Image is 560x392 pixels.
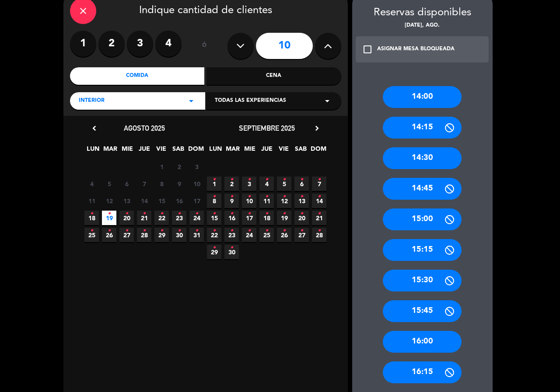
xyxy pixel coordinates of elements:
span: 2 [224,177,239,191]
div: 16:15 [383,361,462,383]
span: 14 [137,194,151,208]
i: • [265,173,268,187]
span: 30 [224,245,239,259]
i: • [213,241,216,255]
span: 17 [189,194,204,208]
i: • [300,207,303,221]
div: 14:45 [383,178,462,200]
span: 16 [172,194,186,208]
span: 29 [154,228,169,242]
i: • [230,224,233,238]
span: DOM [311,144,325,158]
div: ASIGNAR MESA BLOQUEADA [377,45,455,54]
span: 5 [277,177,291,191]
i: • [300,190,303,204]
span: 19 [102,211,116,225]
span: 12 [277,194,291,208]
span: Todas las experiencias [215,97,286,105]
i: • [108,207,111,221]
div: 14:00 [383,86,462,108]
span: 4 [84,177,99,191]
span: 13 [119,194,134,208]
span: 21 [312,211,326,225]
span: 26 [277,228,291,242]
span: 3 [189,160,204,174]
span: 10 [242,194,256,208]
span: LUN [208,144,223,158]
span: 4 [259,177,274,191]
i: • [265,207,268,221]
i: • [213,190,216,204]
i: • [283,207,286,221]
span: MIE [120,144,134,158]
span: SAB [171,144,185,158]
span: 24 [242,228,256,242]
span: 1 [154,160,169,174]
i: • [213,224,216,238]
i: • [265,224,268,238]
i: • [178,207,181,221]
i: • [300,173,303,187]
span: 14 [312,194,326,208]
i: • [195,224,198,238]
span: JUE [259,144,274,158]
i: check_box_outline_blank [362,44,373,55]
i: chevron_left [90,124,99,133]
span: 25 [84,228,99,242]
span: 7 [137,177,151,191]
i: close [78,6,88,16]
i: • [143,207,146,221]
div: 15:15 [383,239,462,261]
i: chevron_right [312,124,322,133]
span: 27 [119,228,134,242]
span: 28 [137,228,151,242]
div: Cena [206,67,341,85]
span: 8 [207,194,221,208]
span: 12 [102,194,116,208]
i: • [230,173,233,187]
i: • [300,224,303,238]
i: • [230,207,233,221]
span: 13 [294,194,309,208]
i: • [213,207,216,221]
span: 22 [207,228,221,242]
span: 28 [312,228,326,242]
i: • [213,173,216,187]
span: 1 [207,177,221,191]
span: 18 [259,211,274,225]
span: 17 [242,211,256,225]
span: DOM [188,144,203,158]
span: VIE [276,144,291,158]
i: • [125,207,128,221]
span: 24 [189,211,204,225]
span: 2 [172,160,186,174]
span: 10 [189,177,204,191]
span: 6 [294,177,309,191]
i: • [195,207,198,221]
i: • [160,207,163,221]
span: MAR [225,144,240,158]
span: 29 [207,245,221,259]
span: 26 [102,228,116,242]
span: JUE [137,144,151,158]
i: • [125,224,128,238]
span: 20 [294,211,309,225]
span: VIE [154,144,168,158]
span: 7 [312,177,326,191]
i: • [265,190,268,204]
span: 8 [154,177,169,191]
label: 2 [98,31,125,57]
span: 21 [137,211,151,225]
span: 15 [154,194,169,208]
div: [DATE], ago. [352,21,493,30]
span: 11 [84,194,99,208]
i: • [248,224,251,238]
span: 22 [154,211,169,225]
i: • [160,224,163,238]
div: 15:45 [383,300,462,322]
label: 3 [127,31,153,57]
div: 14:15 [383,117,462,139]
span: SAB [294,144,308,158]
span: 15 [207,211,221,225]
span: 18 [84,211,99,225]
